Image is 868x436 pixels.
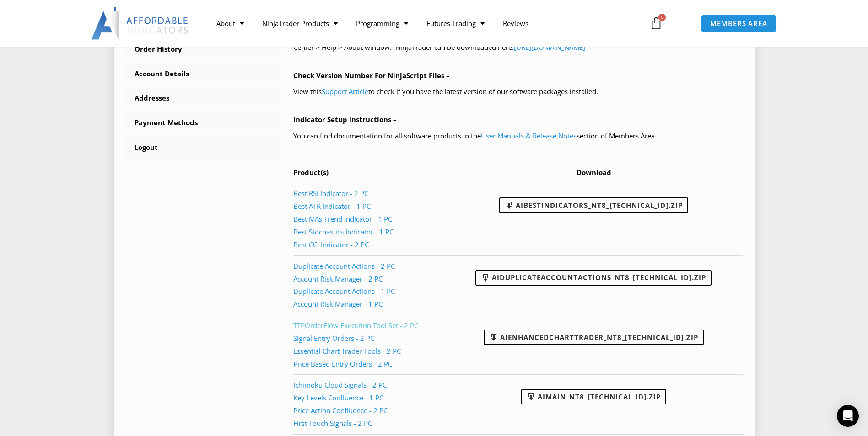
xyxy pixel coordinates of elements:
[710,20,767,27] span: MEMBERS AREA
[293,202,371,211] a: Best ATR Indicator - 1 PC
[125,111,280,135] a: Payment Methods
[293,189,368,198] a: Best RSI Indicator - 2 PC
[91,7,189,40] img: LogoAI | Affordable Indicators – NinjaTrader
[347,13,417,34] a: Programming
[293,85,743,98] p: View this to check if you have the latest version of our software packages installed.
[293,406,388,415] a: Price Action Confluence - 2 PC
[125,86,280,110] a: Addresses
[293,261,395,271] a: Duplicate Account Actions - 2 PC
[125,37,280,61] a: Order History
[293,334,374,343] a: Signal Entry Orders - 2 PC
[293,274,383,283] a: Account Risk Manager - 2 PC
[293,393,383,402] a: Key Levels Confluence - 1 PC
[293,227,394,236] a: Best Stochastics Indicator - 1 PC
[837,405,859,427] div: Open Intercom Messenger
[293,214,392,223] a: Best MAs Trend Indicator - 1 PC
[481,131,577,140] a: User Manuals & Release Notes
[322,87,368,96] a: Support Article
[475,270,712,286] a: AIDuplicateAccountActions_NT8_[TECHNICAL_ID].zip
[293,130,743,143] p: You can find documentation for all software products in the section of Members Area.
[701,14,777,33] a: MEMBERS AREA
[293,359,392,368] a: Price Based Entry Orders - 2 PC
[207,13,639,34] nav: Menu
[293,419,372,428] a: First Touch Signals - 2 PC
[293,299,383,308] a: Account Risk Manager - 1 PC
[494,13,538,34] a: Reviews
[293,168,329,177] span: Product(s)
[293,380,387,389] a: Ichimoku Cloud Signals - 2 PC
[125,136,280,160] a: Logout
[658,14,666,21] span: 0
[125,62,280,86] a: Account Details
[293,287,395,296] a: Duplicate Account Actions - 1 PC
[293,115,397,124] b: Indicator Setup Instructions –
[514,43,585,52] a: [URL][DOMAIN_NAME]
[293,240,369,249] a: Best CCI Indicator - 2 PC
[577,168,611,177] span: Download
[499,197,688,213] a: AIBestIndicators_NT8_[TECHNICAL_ID].zip
[484,330,704,345] a: AIEnhancedChartTrader_NT8_[TECHNICAL_ID].zip
[293,71,450,80] b: Check Version Number For NinjaScript Files –
[207,13,253,34] a: About
[293,346,401,356] a: Essential Chart Trader Tools - 2 PC
[417,13,494,34] a: Futures Trading
[293,321,418,330] a: TTPOrderFlow Execution Tool Set - 2 PC
[636,10,676,37] a: 0
[521,389,666,404] a: AIMain_NT8_[TECHNICAL_ID].zip
[253,13,347,34] a: NinjaTrader Products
